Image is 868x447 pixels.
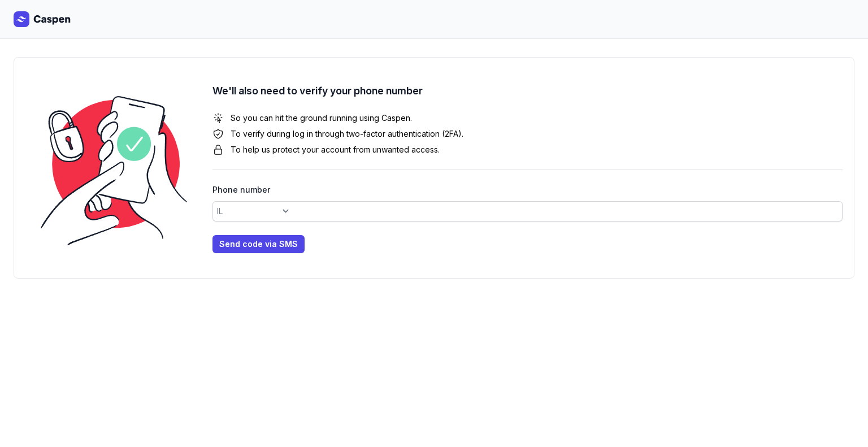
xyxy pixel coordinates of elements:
[212,112,843,124] div: So you can hit the ground running using Caspen.
[212,183,843,197] div: Phone number
[212,83,843,99] div: We'll also need to verify your phone number
[212,144,843,155] div: To help us protect your account from unwanted access.
[212,128,843,140] div: To verify during log in through two-factor authentication (2FA).
[219,237,298,251] span: Send code via SMS
[212,235,305,253] button: Send code via SMS
[25,69,212,267] img: phone_verification.png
